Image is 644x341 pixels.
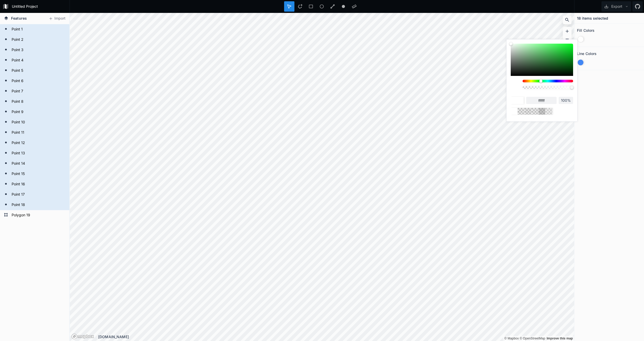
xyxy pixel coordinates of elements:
a: OpenStreetMap [520,337,545,340]
span: Features [11,15,27,21]
h2: Line Colors [577,50,597,58]
h2: Fill Colors [577,26,595,34]
a: Map feedback [547,337,573,340]
div: [DOMAIN_NAME] [98,334,574,339]
button: Import [46,14,68,23]
button: Export [601,1,631,12]
a: Mapbox [504,337,519,340]
h4: 18 items selected [577,15,608,21]
a: Mapbox logo [71,334,94,339]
